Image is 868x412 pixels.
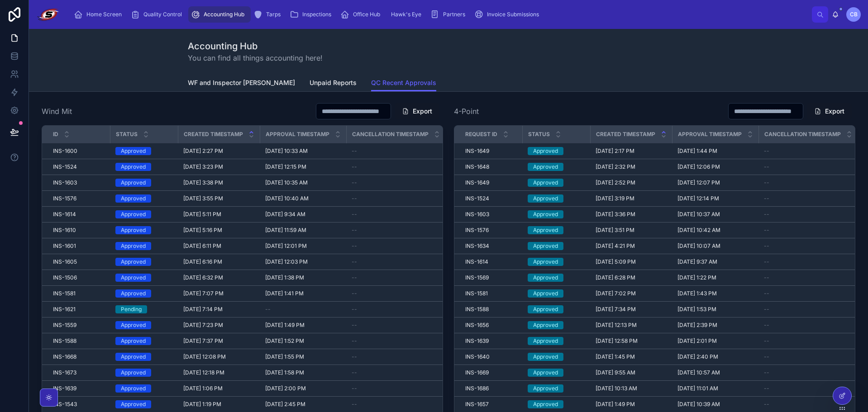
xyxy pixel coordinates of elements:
[121,242,146,250] div: Approved
[533,337,558,345] div: Approved
[287,6,338,23] a: Inspections
[121,258,146,266] div: Approved
[352,131,429,138] span: Cancellation Timestamp
[265,369,304,376] span: [DATE] 1:58 PM
[677,179,720,186] span: [DATE] 12:07 PM
[265,385,306,392] span: [DATE] 2:00 PM
[121,226,146,234] div: Approved
[677,227,720,234] span: [DATE] 10:42 AM
[764,290,769,297] span: --
[596,306,636,313] span: [DATE] 7:34 PM
[371,75,436,92] a: QC Recent Approvals
[596,369,635,376] span: [DATE] 9:55 AM
[352,147,357,155] span: --
[465,401,489,408] span: INS-1657
[128,6,188,23] a: Quality Control
[352,227,357,234] span: --
[677,290,717,297] span: [DATE] 1:43 PM
[764,147,769,155] span: --
[533,384,558,393] div: Approved
[121,163,146,171] div: Approved
[121,147,146,155] div: Approved
[533,226,558,234] div: Approved
[121,384,146,393] div: Approved
[465,306,489,313] span: INS-1588
[121,179,146,187] div: Approved
[533,194,558,203] div: Approved
[533,289,558,298] div: Approved
[371,78,436,87] span: QC Recent Approvals
[53,306,76,313] span: INS-1621
[183,163,223,170] span: [DATE] 3:23 PM
[596,242,635,250] span: [DATE] 4:21 PM
[121,289,146,298] div: Approved
[183,290,224,297] span: [DATE] 7:07 PM
[36,7,60,22] img: App logo
[53,385,76,392] span: INS-1639
[677,211,720,218] span: [DATE] 10:37 AM
[265,147,308,155] span: [DATE] 10:33 AM
[352,337,357,345] span: --
[677,163,720,170] span: [DATE] 12:06 PM
[465,227,489,234] span: INS-1576
[596,227,634,234] span: [DATE] 3:51 PM
[465,385,489,392] span: INS-1686
[764,242,769,250] span: --
[53,353,76,360] span: INS-1668
[764,306,769,313] span: --
[183,401,221,408] span: [DATE] 1:19 PM
[352,385,357,392] span: --
[533,242,558,250] div: Approved
[677,322,717,329] span: [DATE] 2:39 PM
[121,194,146,203] div: Approved
[678,131,742,138] span: Approval Timestamp
[265,322,305,329] span: [DATE] 1:49 PM
[188,40,323,52] h1: Accounting Hub
[266,11,281,18] span: Tarps
[465,163,489,170] span: INS-1648
[86,11,122,18] span: Home Screen
[465,131,497,138] span: Request ID
[188,52,323,63] span: You can find all things accounting here!
[677,147,717,155] span: [DATE] 1:44 PM
[533,163,558,171] div: Approved
[352,258,357,265] span: --
[310,78,357,87] span: Unpaid Reports
[121,400,146,408] div: Approved
[53,211,76,218] span: INS-1614
[265,258,308,265] span: [DATE] 12:03 PM
[487,11,539,18] span: Invoice Submissions
[465,242,489,250] span: INS-1634
[454,106,479,117] span: 4-Point
[596,258,636,265] span: [DATE] 5:09 PM
[183,227,222,234] span: [DATE] 5:16 PM
[265,337,304,345] span: [DATE] 1:52 PM
[465,195,489,202] span: INS-1524
[764,401,769,408] span: --
[184,131,243,138] span: Created Timestamp
[183,147,223,155] span: [DATE] 2:27 PM
[121,305,142,313] div: Pending
[764,258,769,265] span: --
[764,274,769,281] span: --
[183,179,223,186] span: [DATE] 3:38 PM
[188,6,251,23] a: Accounting Hub
[53,131,58,138] span: ID
[183,322,223,329] span: [DATE] 7:23 PM
[352,401,357,408] span: --
[764,322,769,329] span: --
[465,353,490,360] span: INS-1640
[465,211,489,218] span: INS-1603
[465,147,489,155] span: INS-1649
[596,385,637,392] span: [DATE] 10:13 AM
[53,337,76,345] span: INS-1588
[352,274,357,281] span: --
[265,274,304,281] span: [DATE] 1:38 PM
[596,179,635,186] span: [DATE] 2:52 PM
[596,211,635,218] span: [DATE] 3:36 PM
[533,147,558,155] div: Approved
[533,210,558,218] div: Approved
[53,163,77,170] span: INS-1524
[533,274,558,282] div: Approved
[265,401,305,408] span: [DATE] 2:45 PM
